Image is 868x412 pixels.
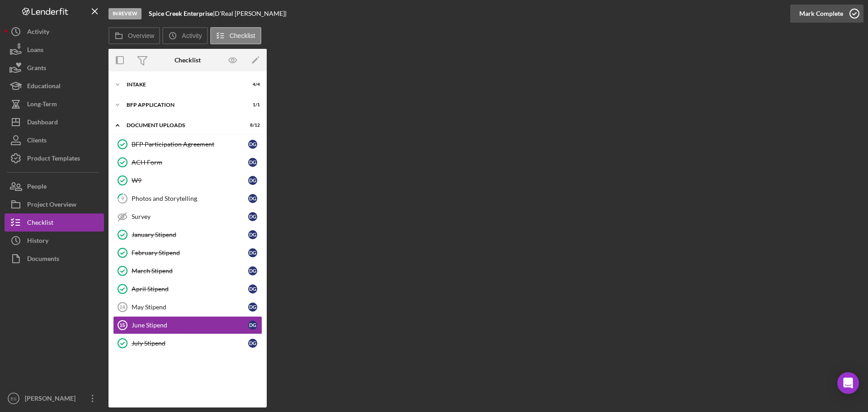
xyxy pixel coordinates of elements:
[108,27,160,44] button: Overview
[132,141,248,148] div: BFP Participation Agreement
[5,131,104,149] button: Clients
[127,82,237,87] div: Intake
[27,177,47,198] div: People
[248,284,257,294] div: D G
[127,102,237,108] div: BFP Application
[119,304,125,310] tspan: 14
[248,140,257,149] div: D G
[119,322,125,328] tspan: 15
[113,135,262,153] a: BFP Participation AgreementDG
[5,149,104,167] button: Product Templates
[27,41,43,61] div: Loans
[149,10,215,17] div: |
[108,8,142,19] div: In Review
[113,226,262,244] a: January StipendDG
[175,57,201,64] div: Checklist
[230,32,255,39] label: Checklist
[5,195,104,213] button: Project Overview
[248,176,257,185] div: D G
[248,339,257,348] div: D G
[5,95,104,113] button: Long-Term
[113,244,262,262] a: February StipendDG
[128,32,154,39] label: Overview
[132,195,248,202] div: Photos and Storytelling
[132,303,248,311] div: May Stipend
[113,262,262,280] a: March StipendDG
[23,389,81,410] div: [PERSON_NAME]
[248,248,257,257] div: D G
[149,9,213,17] b: Spice Creek Enterprise
[113,171,262,189] a: W9DG
[27,59,46,79] div: Grants
[5,232,104,250] button: History
[5,59,104,77] button: Grants
[132,231,248,238] div: January Stipend
[248,303,257,312] div: D G
[5,41,104,59] button: Loans
[248,321,257,330] div: D G
[113,280,262,298] a: April StipendDG
[132,340,248,347] div: July Stipend
[27,232,48,252] div: History
[113,208,262,226] a: SurveyDG
[127,123,237,128] div: Document Uploads
[132,285,248,293] div: April Stipend
[27,113,58,133] div: Dashboard
[5,77,104,95] button: Educational
[27,250,59,270] div: Documents
[162,27,208,44] button: Activity
[837,372,859,394] div: Open Intercom Messenger
[790,5,863,23] button: Mark Complete
[27,213,53,234] div: Checklist
[11,396,17,401] text: ES
[5,250,104,268] button: Documents
[248,266,257,275] div: D G
[5,177,104,195] button: People
[248,212,257,221] div: D G
[244,102,260,108] div: 1 / 1
[182,32,202,39] label: Activity
[215,10,287,17] div: D'Real [PERSON_NAME] |
[27,23,49,43] div: Activity
[121,195,124,201] tspan: 9
[248,194,257,203] div: D G
[5,23,104,41] button: Activity
[244,82,260,87] div: 4 / 4
[132,267,248,275] div: March Stipend
[113,334,262,352] a: July StipendDG
[132,159,248,166] div: ACH Form
[5,389,104,407] button: ES[PERSON_NAME]
[248,230,257,239] div: D G
[27,149,80,170] div: Product Templates
[5,213,104,232] button: Checklist
[113,298,262,316] a: 14May StipendDG
[132,249,248,256] div: February Stipend
[248,158,257,167] div: D G
[113,153,262,171] a: ACH FormDG
[799,5,843,23] div: Mark Complete
[27,95,57,115] div: Long-Term
[113,316,262,334] a: 15June StipendDG
[244,123,260,128] div: 8 / 12
[132,177,248,184] div: W9
[132,213,248,220] div: Survey
[27,77,61,97] div: Educational
[113,189,262,208] a: 9Photos and StorytellingDG
[27,195,76,216] div: Project Overview
[132,322,248,329] div: June Stipend
[27,131,47,152] div: Clients
[5,113,104,131] button: Dashboard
